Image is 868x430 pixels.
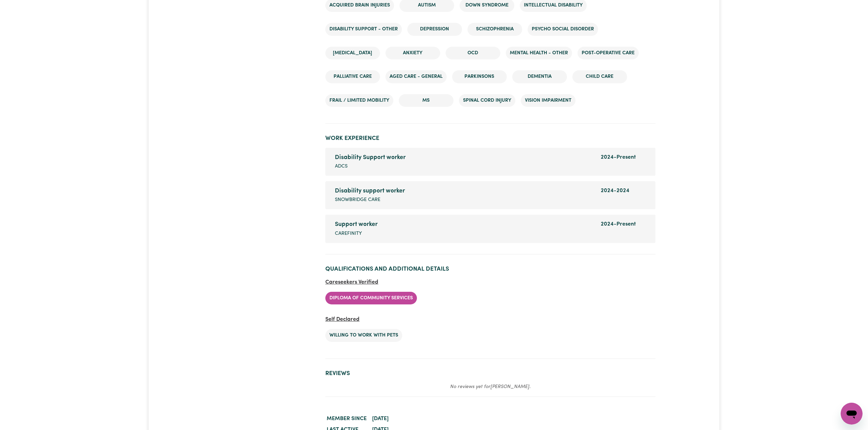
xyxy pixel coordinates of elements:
[372,416,389,421] time: [DATE]
[325,279,378,285] span: Careseekers Verified
[601,188,629,193] span: 2024 - 2024
[452,70,507,83] li: Parkinsons
[578,47,639,60] li: Post-operative care
[467,23,522,36] li: Schizophrenia
[335,187,593,196] div: Disability support worker
[450,384,531,389] em: No reviews yet for [PERSON_NAME] .
[335,153,593,162] div: Disability Support worker
[385,47,440,60] li: Anxiety
[325,47,380,60] li: [MEDICAL_DATA]
[335,196,380,204] span: Snowbridge care
[521,94,575,107] li: Vision impairment
[512,70,567,83] li: Dementia
[325,317,360,322] span: Self Declared
[407,23,462,36] li: Depression
[325,266,655,273] h2: Qualifications and Additional Details
[325,370,655,377] h2: Reviews
[601,155,636,160] span: 2024 - Present
[506,47,572,60] li: Mental Health - Other
[446,47,500,60] li: OCD
[601,221,636,227] span: 2024 - Present
[335,220,593,229] div: Support worker
[325,94,393,107] li: Frail / limited mobility
[325,329,402,342] li: Willing to work with pets
[325,292,417,305] li: Diploma of Community Services
[399,94,453,107] li: MS
[459,94,515,107] li: Spinal cord injury
[335,163,348,170] span: ADCS
[325,70,380,83] li: Palliative care
[325,135,655,142] h2: Work Experience
[335,230,362,238] span: Carefinity
[841,403,863,425] iframe: Button to launch messaging window
[385,70,447,83] li: Aged care - General
[528,23,598,36] li: Psycho social disorder
[325,23,402,36] li: Disability support - Other
[572,70,627,83] li: Child care
[325,413,368,424] dt: Member since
